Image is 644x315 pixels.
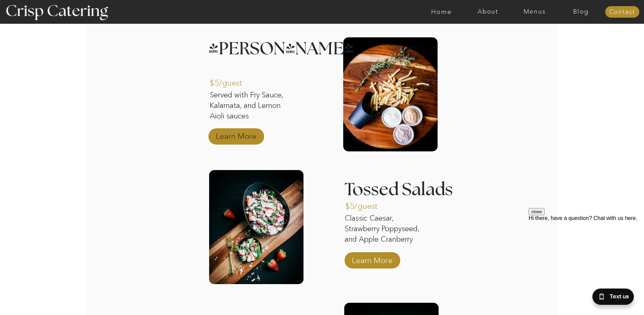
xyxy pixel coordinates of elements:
a: Learn More [214,125,259,144]
iframe: podium webchat widget bubble [576,281,644,315]
a: Home [418,8,465,15]
p: Served with Fry Sauce, Kalamata, and Lemon Aioli sauces [210,90,297,123]
a: Blog [558,8,604,15]
p: $5/guest [210,71,255,91]
p: Classic Caesar, Strawberry Poppyseed, and Apple Cranberry [345,213,429,246]
h3: Tossed Salads [345,181,461,198]
p: $5/guest [345,194,390,214]
h3: [PERSON_NAME] [208,40,333,49]
a: Menus [511,8,558,15]
iframe: podium webchat widget prompt [529,208,644,290]
a: Learn More [350,249,395,268]
a: Contact [605,9,639,16]
a: About [465,8,511,15]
